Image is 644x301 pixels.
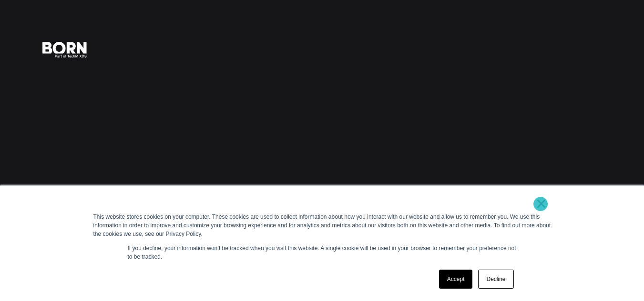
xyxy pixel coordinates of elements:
button: Open [589,39,612,59]
a: × [536,199,547,208]
a: Accept [439,270,473,289]
p: If you decline, your information won’t be tracked when you visit this website. A single cookie wi... [128,244,517,261]
div: This website stores cookies on your computer. These cookies are used to collect information about... [93,213,551,238]
a: Decline [478,270,513,289]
